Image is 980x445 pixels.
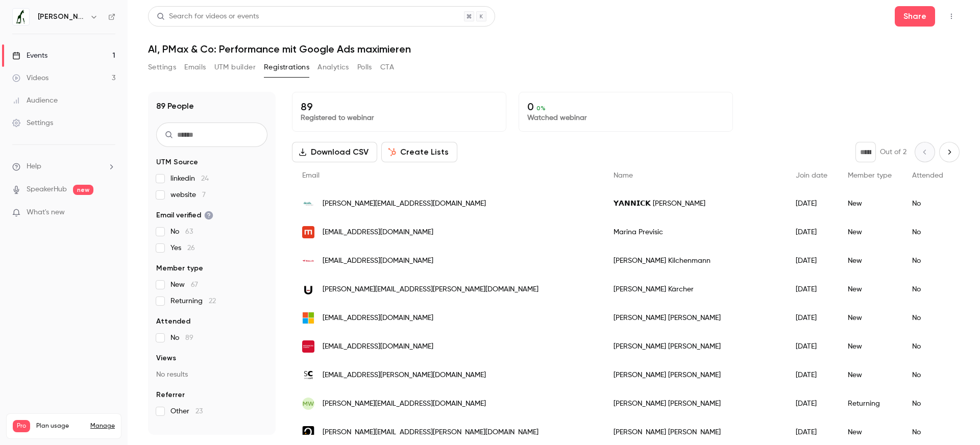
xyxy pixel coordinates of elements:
[302,340,314,353] img: mediawork.ch
[156,100,194,112] h1: 89 People
[323,227,433,238] span: [EMAIL_ADDRESS][DOMAIN_NAME]
[170,280,198,290] span: New
[381,142,457,162] button: Create Lists
[902,389,953,418] div: No
[786,189,838,218] div: [DATE]
[184,59,206,76] button: Emails
[603,218,786,246] div: Marina Previsic
[796,172,827,179] span: Join date
[303,399,314,408] span: MW
[902,275,953,304] div: No
[170,243,195,253] span: Yes
[939,142,960,162] button: Next page
[302,426,314,438] img: ostendis.com
[527,101,724,113] p: 0
[838,246,902,275] div: New
[148,59,176,76] button: Settings
[838,361,902,389] div: New
[603,275,786,304] div: [PERSON_NAME] Kärcher
[27,207,65,218] span: What's new
[880,147,906,157] p: Out of 2
[12,161,115,172] li: help-dropdown-opener
[895,6,935,27] button: Share
[209,298,216,305] span: 22
[202,191,206,199] span: 7
[156,157,267,416] section: facet-groups
[902,361,953,389] div: No
[170,296,216,306] span: Returning
[185,334,193,341] span: 89
[838,275,902,304] div: New
[786,304,838,332] div: [DATE]
[156,316,190,327] span: Attended
[838,389,902,418] div: Returning
[786,218,838,246] div: [DATE]
[614,172,633,179] span: Name
[323,313,433,324] span: [EMAIL_ADDRESS][DOMAIN_NAME]
[156,353,176,363] span: Views
[603,304,786,332] div: [PERSON_NAME] [PERSON_NAME]
[38,12,86,22] h6: [PERSON_NAME] von [PERSON_NAME] IMPACT
[12,73,48,83] div: Videos
[156,369,267,380] p: No results
[786,332,838,361] div: [DATE]
[157,11,259,22] div: Search for videos or events
[603,246,786,275] div: [PERSON_NAME] Kilchenmann
[323,199,486,209] span: [PERSON_NAME][EMAIL_ADDRESS][DOMAIN_NAME]
[302,312,314,324] img: hotmail.ch
[36,422,84,430] span: Plan usage
[838,189,902,218] div: New
[603,389,786,418] div: [PERSON_NAME] [PERSON_NAME]
[302,283,314,295] img: ullrich.ch
[301,113,498,123] p: Registered to webinar
[12,51,47,61] div: Events
[27,161,41,172] span: Help
[912,172,943,179] span: Attended
[264,59,309,76] button: Registrations
[786,361,838,389] div: [DATE]
[786,275,838,304] div: [DATE]
[170,174,209,184] span: linkedin
[156,210,213,220] span: Email verified
[323,256,433,266] span: [EMAIL_ADDRESS][DOMAIN_NAME]
[170,227,193,237] span: No
[185,228,193,235] span: 63
[12,118,53,128] div: Settings
[195,408,203,415] span: 23
[73,185,93,195] span: new
[13,9,29,25] img: Jung von Matt IMPACT
[323,341,433,352] span: [EMAIL_ADDRESS][DOMAIN_NAME]
[156,390,185,400] span: Referrer
[786,389,838,418] div: [DATE]
[838,304,902,332] div: New
[301,101,498,113] p: 89
[90,422,115,430] a: Manage
[292,142,377,162] button: Download CSV
[603,361,786,389] div: [PERSON_NAME] [PERSON_NAME]
[902,332,953,361] div: No
[838,218,902,246] div: New
[214,59,256,76] button: UTM builder
[148,43,960,55] h1: AI, PMax & Co: Performance mit Google Ads maximieren
[27,184,67,195] a: SpeakerHub
[527,113,724,123] p: Watched webinar
[12,95,58,106] div: Audience
[13,432,32,441] p: Videos
[323,427,538,438] span: [PERSON_NAME][EMAIL_ADDRESS][PERSON_NAME][DOMAIN_NAME]
[170,406,203,416] span: Other
[191,281,198,288] span: 67
[302,369,314,381] img: swisscard.ch
[100,434,103,440] span: 3
[156,263,203,274] span: Member type
[323,284,538,295] span: [PERSON_NAME][EMAIL_ADDRESS][PERSON_NAME][DOMAIN_NAME]
[380,59,394,76] button: CTA
[902,189,953,218] div: No
[357,59,372,76] button: Polls
[13,420,30,432] span: Pro
[838,332,902,361] div: New
[323,370,486,381] span: [EMAIL_ADDRESS][PERSON_NAME][DOMAIN_NAME]
[603,332,786,361] div: [PERSON_NAME] [PERSON_NAME]
[317,59,349,76] button: Analytics
[187,244,195,252] span: 26
[170,190,206,200] span: website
